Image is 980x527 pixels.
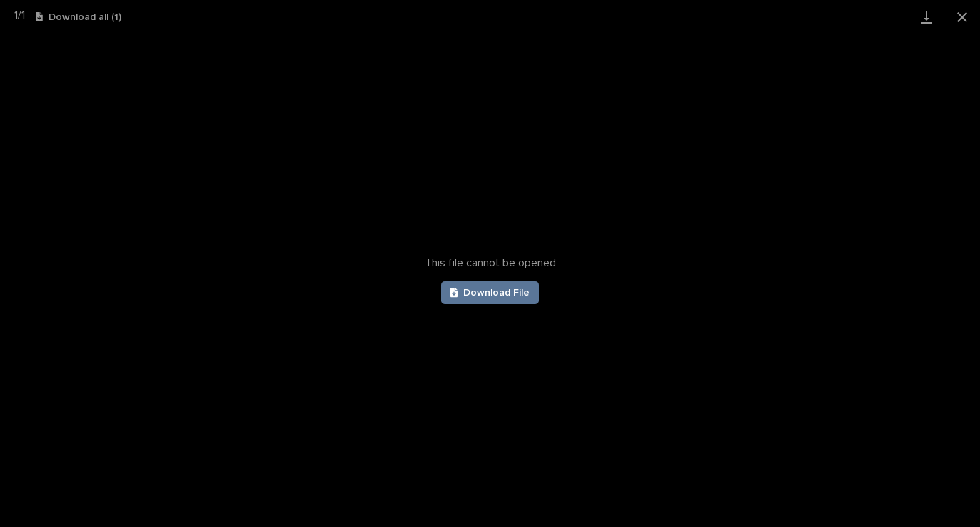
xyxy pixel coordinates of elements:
span: 1 [14,9,18,21]
span: Download File [463,288,530,298]
span: 1 [21,9,25,21]
a: Download File [441,281,540,304]
button: Download all (1) [36,12,121,22]
span: This file cannot be opened [425,256,556,270]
